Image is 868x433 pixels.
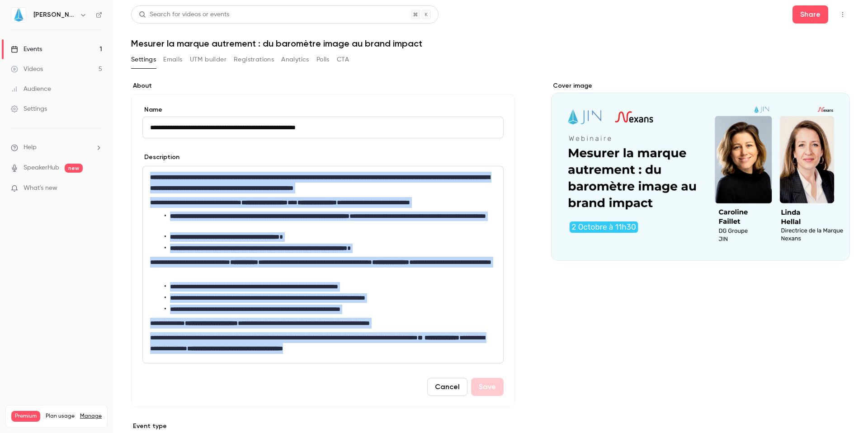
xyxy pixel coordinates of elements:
[11,45,42,54] div: Events
[316,52,330,67] button: Polls
[11,85,51,94] div: Audience
[24,184,57,193] span: What's new
[142,166,504,363] section: description
[11,65,43,74] div: Videos
[131,52,156,67] button: Settings
[142,153,179,162] label: Description
[11,411,40,422] span: Premium
[65,164,83,173] span: new
[11,143,102,152] li: help-dropdown-opener
[427,378,467,396] button: Cancel
[24,143,37,152] span: Help
[131,422,515,431] p: Event type
[131,38,850,49] h1: Mesurer la marque autrement : du baromètre image au brand impact
[190,52,226,67] button: UTM builder
[793,5,828,24] button: Share
[139,10,229,19] div: Search for videos or events
[131,81,515,90] label: About
[551,81,850,90] label: Cover image
[281,52,309,67] button: Analytics
[33,10,76,19] h6: [PERSON_NAME]
[91,184,102,193] iframe: Noticeable Trigger
[11,8,26,22] img: JIN
[551,81,850,261] section: Cover image
[142,105,504,114] label: Name
[163,52,182,67] button: Emails
[11,104,47,113] div: Settings
[337,52,349,67] button: CTA
[234,52,274,67] button: Registrations
[46,413,75,420] span: Plan usage
[80,413,102,420] a: Manage
[24,163,59,173] a: SpeakerHub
